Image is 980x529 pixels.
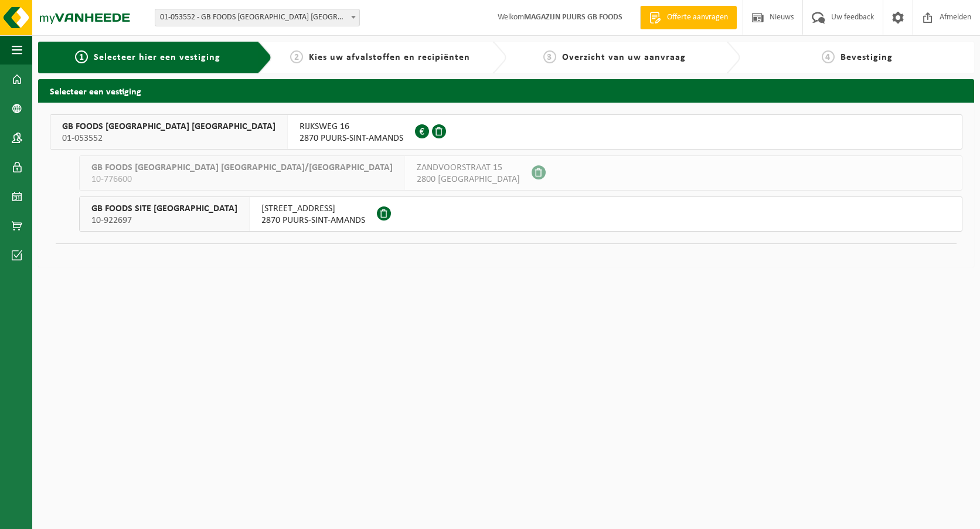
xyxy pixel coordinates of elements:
[290,50,303,63] span: 2
[155,9,359,26] span: 01-053552 - GB FOODS BELGIUM NV - PUURS-SINT-AMANDS
[309,53,470,62] span: Kies uw afvalstoffen en recipiënten
[91,215,237,226] span: 10-922697
[79,196,962,232] button: GB FOODS SITE [GEOGRAPHIC_DATA] 10-922697 [STREET_ADDRESS]2870 PUURS-SINT-AMANDS
[261,203,365,215] span: [STREET_ADDRESS]
[562,53,686,62] span: Overzicht van uw aanvraag
[75,50,88,63] span: 1
[822,50,835,63] span: 4
[543,50,556,63] span: 3
[524,13,622,22] strong: MAGAZIJN PUURS GB FOODS
[664,12,731,23] span: Offerte aanvragen
[62,133,275,144] span: 01-053552
[91,203,237,215] span: GB FOODS SITE [GEOGRAPHIC_DATA]
[50,114,962,150] button: GB FOODS [GEOGRAPHIC_DATA] [GEOGRAPHIC_DATA] 01-053552 RIJKSWEG 162870 PUURS-SINT-AMANDS
[94,53,220,62] span: Selecteer hier een vestiging
[300,133,403,144] span: 2870 PUURS-SINT-AMANDS
[640,6,737,29] a: Offerte aanvragen
[261,215,365,226] span: 2870 PUURS-SINT-AMANDS
[841,53,893,62] span: Bevestiging
[417,162,520,174] span: ZANDVOORSTRAAT 15
[91,174,393,185] span: 10-776600
[155,9,360,26] span: 01-053552 - GB FOODS BELGIUM NV - PUURS-SINT-AMANDS
[417,174,520,185] span: 2800 [GEOGRAPHIC_DATA]
[300,121,403,133] span: RIJKSWEG 16
[62,121,275,133] span: GB FOODS [GEOGRAPHIC_DATA] [GEOGRAPHIC_DATA]
[38,79,974,102] h2: Selecteer een vestiging
[91,162,393,174] span: GB FOODS [GEOGRAPHIC_DATA] [GEOGRAPHIC_DATA]/[GEOGRAPHIC_DATA]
